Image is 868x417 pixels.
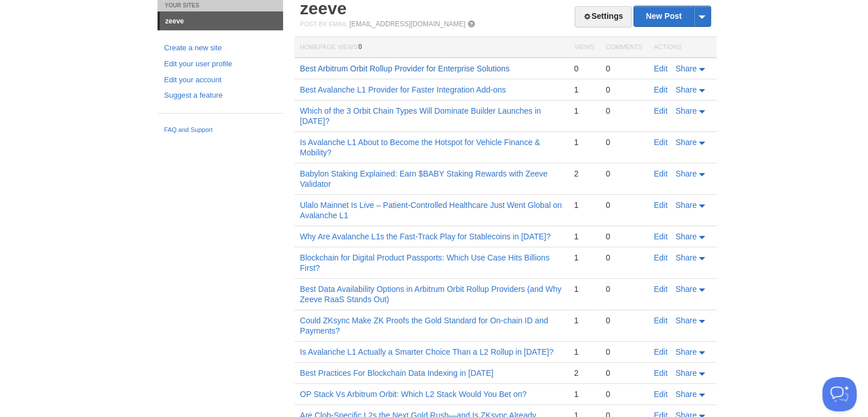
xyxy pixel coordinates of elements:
[300,253,550,272] a: Blockchain for Digital Product Passports: Which Use Case Hits Billions First?
[574,169,594,179] div: 2
[654,316,668,325] a: Edit
[300,106,541,126] a: Which of the 3 Orbit Chain Types Will Dominate Builder Launches in [DATE]?
[574,315,594,326] div: 1
[676,64,697,73] span: Share
[300,368,494,378] a: Best Practices For Blockchain Data Indexing in [DATE]
[654,347,668,356] a: Edit
[676,253,697,262] span: Share
[574,63,594,74] div: 0
[300,232,551,241] a: Why Are Avalanche L1s the Fast-Track Play for Stablecoins in [DATE]?
[654,138,668,147] a: Edit
[654,201,668,210] a: Edit
[605,389,642,399] div: 0
[634,6,710,26] a: New Post
[300,85,506,94] a: Best Avalanche L1 Provider for Faster Integration Add-ons
[164,90,276,102] a: Suggest a feature
[654,85,668,94] a: Edit
[605,137,642,147] div: 0
[605,169,642,179] div: 0
[358,43,362,51] span: 0
[605,347,642,357] div: 0
[164,125,276,135] a: FAQ and Support
[574,284,594,294] div: 1
[605,231,642,242] div: 0
[574,200,594,210] div: 1
[164,42,276,54] a: Create a new site
[300,21,348,27] span: Post by Email
[654,284,668,294] a: Edit
[300,390,527,399] a: OP Stack Vs Arbitrum Orbit: Which L2 Stack Would You Bet on?
[300,347,554,356] a: Is Avalanche L1 Actually a Smarter Choice Than a L2 Rollup in [DATE]?
[676,232,697,241] span: Share
[575,6,631,27] a: Settings
[605,252,642,263] div: 0
[676,347,697,356] span: Share
[676,138,697,147] span: Share
[676,85,697,94] span: Share
[654,232,668,241] a: Edit
[605,284,642,294] div: 0
[574,252,594,263] div: 1
[654,390,668,399] a: Edit
[676,390,697,399] span: Share
[300,169,548,189] a: Babylon Staking Explained: Earn $BABY Staking Rewards with Zeeve Validator
[574,85,594,95] div: 1
[676,368,697,378] span: Share
[605,106,642,116] div: 0
[605,63,642,74] div: 0
[605,200,642,210] div: 0
[676,316,697,325] span: Share
[300,201,562,220] a: Ulalo Mainnet Is Live – Patient-Controlled Healthcare Just Went Global on Avalanche L1
[676,201,697,210] span: Share
[294,37,568,58] th: Homepage Views
[654,64,668,73] a: Edit
[605,85,642,95] div: 0
[654,106,668,115] a: Edit
[160,12,283,30] a: zeeve
[574,368,594,378] div: 2
[300,138,540,157] a: Is Avalanche L1 About to Become the Hotspot for Vehicle Finance & Mobility?
[574,347,594,357] div: 1
[574,389,594,399] div: 1
[300,64,510,73] a: Best Arbitrum Orbit Rollup Provider for Enterprise Solutions
[676,284,697,294] span: Share
[605,368,642,378] div: 0
[648,37,717,58] th: Actions
[574,106,594,116] div: 1
[300,284,562,304] a: Best Data Availability Options in Arbitrum Orbit Rollup Providers (and Why Zeeve RaaS Stands Out)
[654,253,668,262] a: Edit
[300,316,548,335] a: Could ZKsync Make ZK Proofs the Gold Standard for On-chain ID and Payments?
[654,169,668,178] a: Edit
[600,37,648,58] th: Comments
[568,37,600,58] th: Views
[654,368,668,378] a: Edit
[605,315,642,326] div: 0
[574,231,594,242] div: 1
[822,377,857,411] iframe: Help Scout Beacon - Open
[676,106,697,115] span: Share
[574,137,594,147] div: 1
[676,169,697,178] span: Share
[164,58,276,70] a: Edit your user profile
[164,74,276,86] a: Edit your account
[349,20,465,28] a: [EMAIL_ADDRESS][DOMAIN_NAME]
